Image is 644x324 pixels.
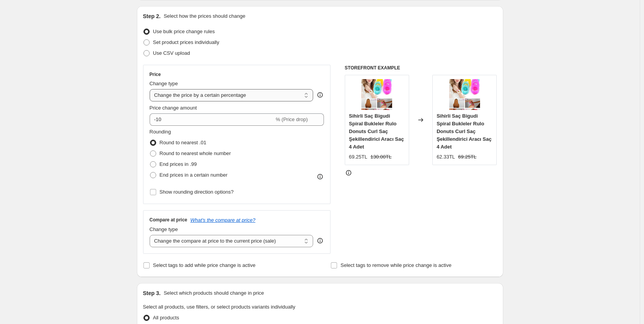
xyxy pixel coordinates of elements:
[449,79,480,110] img: 103_211a94f0-d805-4ffa-bebc-b2fe17eae9a7_80x.jpg
[143,304,295,310] span: Select all products, use filters, or select products variants individually
[153,315,179,321] span: All products
[316,237,324,245] div: help
[349,153,368,161] div: 69.25TL
[150,226,178,232] span: Change type
[160,161,197,167] span: End prices in .99
[143,289,161,297] h2: Step 3.
[341,262,452,268] span: Select tags to remove while price change is active
[153,39,219,45] span: Set product prices individually
[370,153,391,161] strike: 130.00TL
[349,113,404,150] span: Sihirli Saç Bigudi Spiral Bukleler Rulo Donuts Curl Saç Şekillendirici Aracı Saç 4 Adet
[164,289,264,297] p: Select which products should change in price
[437,153,455,161] div: 62.33TL
[361,79,392,110] img: 103_211a94f0-d805-4ffa-bebc-b2fe17eae9a7_80x.jpg
[160,140,206,145] span: Round to nearest .01
[143,12,161,20] h2: Step 2.
[150,113,274,126] input: -15
[164,12,245,20] p: Select how the prices should change
[437,113,492,150] span: Sihirli Saç Bigudi Spiral Bukleler Rulo Donuts Curl Saç Şekillendirici Aracı Saç 4 Adet
[345,65,497,71] h6: STOREFRONT EXAMPLE
[153,50,190,56] span: Use CSV upload
[153,29,215,34] span: Use bulk price change rules
[150,105,197,111] span: Price change amount
[150,81,178,86] span: Change type
[160,150,231,156] span: Round to nearest whole number
[276,116,308,122] span: % (Price drop)
[316,91,324,99] div: help
[191,217,256,223] button: What's the compare at price?
[160,172,228,178] span: End prices in a certain number
[150,129,171,135] span: Rounding
[150,217,187,223] h3: Compare at price
[153,262,256,268] span: Select tags to add while price change is active
[160,189,234,195] span: Show rounding direction options?
[150,71,161,78] h3: Price
[458,153,477,161] strike: 69.25TL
